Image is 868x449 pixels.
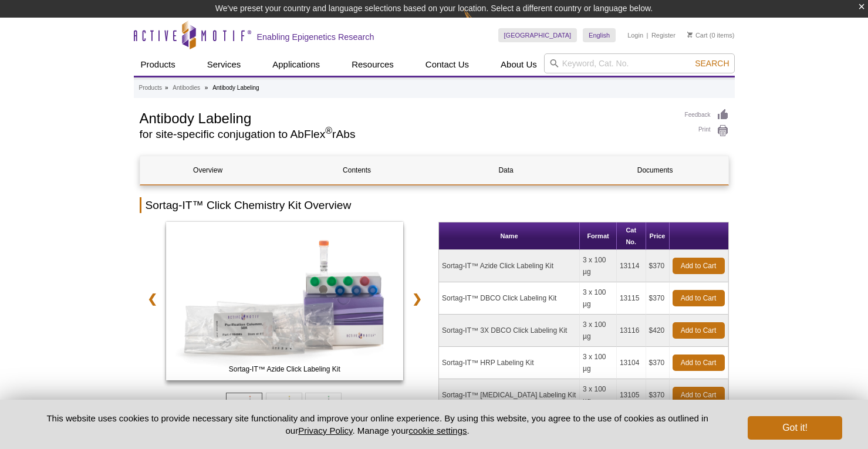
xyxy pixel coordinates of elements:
[580,250,617,282] td: 3 x 100 µg
[345,53,401,76] a: Resources
[687,31,708,39] a: Cart
[212,85,259,91] li: Antibody Labeling
[140,197,729,213] h2: Sortag-IT™ Click Chemistry Kit Overview
[134,53,183,76] a: Products
[298,426,352,436] a: Privacy Policy
[627,31,643,39] a: Login
[494,53,544,76] a: About Us
[673,322,725,339] a: Add to Cart
[439,379,580,411] td: Sortag-IT™ [MEDICAL_DATA] Labeling Kit
[583,28,616,42] a: English
[265,53,327,76] a: Applications
[200,53,248,76] a: Services
[139,83,162,93] a: Products
[439,282,580,315] td: Sortag-IT™ DBCO Click Labeling Kit
[673,387,725,403] a: Add to Cart
[673,355,725,371] a: Add to Cart
[166,222,404,384] a: Sortag-IT™ Azide Click Labeling Kit
[580,347,617,379] td: 3 x 100 µg
[580,282,617,315] td: 3 x 100 µg
[439,347,580,379] td: Sortag-IT™ HRP Labeling Kit
[140,285,165,312] a: ❮
[646,222,670,250] th: Price
[580,222,617,250] th: Format
[617,347,646,379] td: 13104
[617,250,646,282] td: 13114
[685,109,729,121] a: Feedback
[685,124,729,137] a: Print
[647,28,649,42] li: |
[695,59,729,68] span: Search
[438,156,574,184] a: Data
[140,109,673,126] h1: Antibody Labeling
[408,426,467,436] button: cookie settings
[464,9,495,36] img: Change Here
[646,347,670,379] td: $370
[544,53,735,73] input: Keyword, Cat. No.
[325,126,332,136] sup: ®
[673,258,725,274] a: Add to Cart
[687,28,735,42] li: (0 items)
[646,250,670,282] td: $370
[404,285,430,312] a: ❯
[617,282,646,315] td: 13115
[498,28,577,42] a: [GEOGRAPHIC_DATA]
[580,379,617,411] td: 3 x 100 µg
[439,222,580,250] th: Name
[687,32,693,38] img: Your Cart
[418,53,476,76] a: Contact Us
[646,315,670,347] td: $420
[205,85,208,91] li: »
[748,416,842,440] button: Got it!
[439,250,580,282] td: Sortag-IT™ Azide Click Labeling Kit
[646,282,670,315] td: $370
[26,412,729,437] p: This website uses cookies to provide necessary site functionality and improve your online experie...
[617,222,646,250] th: Cat No.
[166,222,404,380] img: Sortag-IT™ Azide Click Labeling Kit
[140,129,673,140] h2: for site-specific conjugation to AbFlex rAbs
[691,58,732,69] button: Search
[140,156,276,184] a: Overview
[173,83,200,93] a: Antibodies
[439,315,580,347] td: Sortag-IT™ 3X DBCO Click Labeling Kit
[646,379,670,411] td: $370
[165,85,168,91] li: »
[617,315,646,347] td: 13116
[289,156,425,184] a: Contents
[257,32,374,42] h2: Enabling Epigenetics Research
[617,379,646,411] td: 13105
[651,31,676,39] a: Register
[168,363,401,375] span: Sortag-IT™ Azide Click Labeling Kit
[580,315,617,347] td: 3 x 100 µg
[587,156,723,184] a: Documents
[673,290,725,306] a: Add to Cart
